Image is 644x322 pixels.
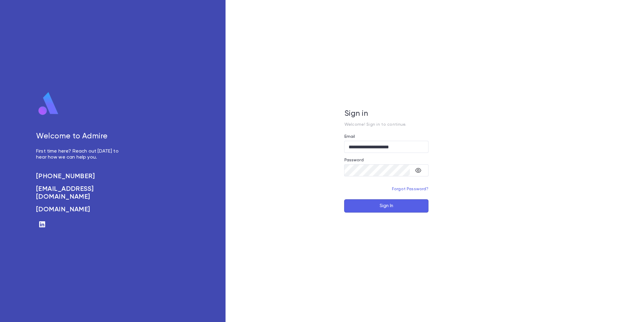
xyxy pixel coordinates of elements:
[344,122,428,127] p: Welcome! Sign in to continue.
[36,185,125,201] a: [EMAIL_ADDRESS][DOMAIN_NAME]
[344,134,355,139] label: Email
[36,206,125,213] a: [DOMAIN_NAME]
[36,92,61,116] img: logo
[392,187,429,191] a: Forgot Password?
[344,158,363,163] label: Password
[344,199,428,213] button: Sign In
[36,148,125,160] p: First time here? Reach out [DATE] to hear how we can help you.
[36,132,125,141] h5: Welcome to Admire
[344,109,428,118] h5: Sign in
[36,172,125,180] a: [PHONE_NUMBER]
[412,164,424,176] button: toggle password visibility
